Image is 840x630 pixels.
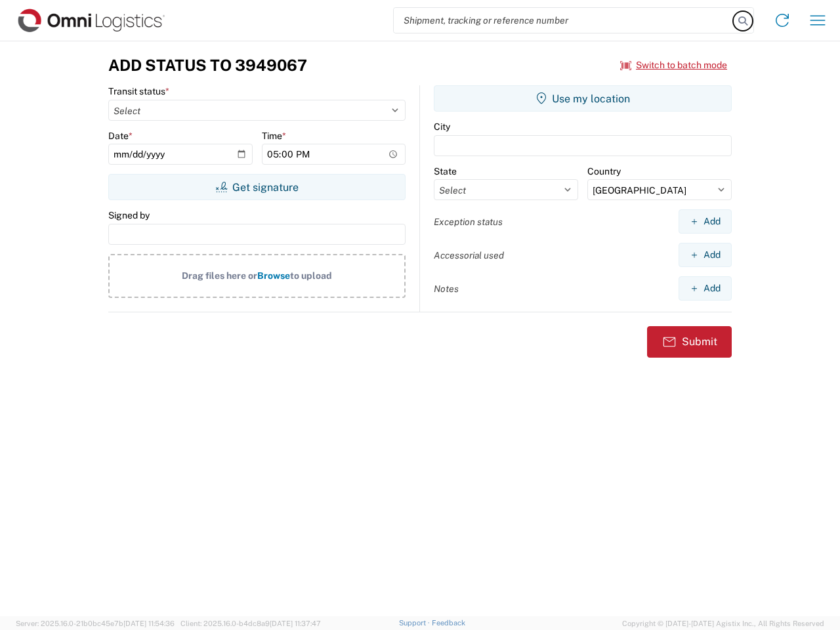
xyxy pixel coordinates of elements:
label: Time [262,130,286,142]
label: Accessorial used [434,249,504,261]
button: Submit [647,326,732,358]
label: Signed by [108,209,150,221]
input: Shipment, tracking or reference number [394,8,734,33]
a: Support [399,619,432,627]
span: [DATE] 11:54:36 [123,619,175,627]
button: Add [679,276,732,301]
button: Add [679,209,732,234]
button: Switch to batch mode [620,54,727,76]
span: Drag files here or [182,270,257,281]
button: Add [679,243,732,267]
label: Country [587,165,621,177]
label: State [434,165,457,177]
span: Server: 2025.16.0-21b0bc45e7b [16,619,175,627]
span: Client: 2025.16.0-b4dc8a9 [180,619,321,627]
span: Copyright © [DATE]-[DATE] Agistix Inc., All Rights Reserved [622,618,824,629]
h3: Add Status to 3949067 [108,56,307,75]
button: Get signature [108,174,406,200]
button: Use my location [434,85,732,112]
label: Transit status [108,85,169,97]
a: Feedback [432,619,465,627]
label: Date [108,130,133,142]
span: [DATE] 11:37:47 [270,619,321,627]
label: Exception status [434,216,503,228]
label: Notes [434,283,459,295]
span: to upload [290,270,332,281]
label: City [434,121,450,133]
span: Browse [257,270,290,281]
